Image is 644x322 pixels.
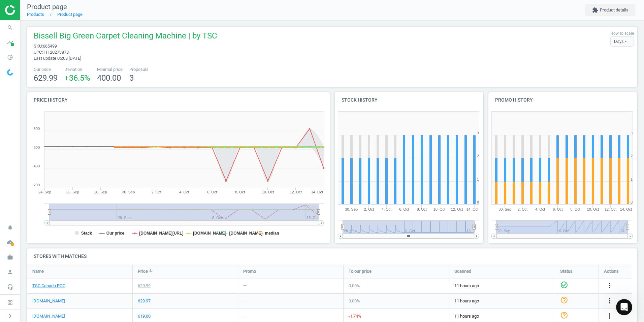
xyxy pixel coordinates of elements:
[606,312,614,320] i: more_vert
[81,231,92,236] tspan: Stack
[97,66,123,73] span: Minimal price
[122,190,135,194] tspan: 30. Sep
[243,298,247,304] div: —
[129,73,134,83] span: 3
[148,268,153,273] i: arrow_downward
[243,283,247,289] div: —
[345,207,358,211] tspan: 30. Sep
[193,231,226,236] tspan: [DOMAIN_NAME]
[535,207,545,211] tspan: 4. Oct
[311,190,323,194] tspan: 14. Oct
[265,231,279,236] tspan: median
[553,207,563,211] tspan: 6. Oct
[34,127,40,131] text: 800
[66,190,79,194] tspan: 26. Sep
[27,92,330,108] h4: Price history
[610,36,634,47] div: Days
[399,207,409,211] tspan: 6. Oct
[34,145,40,150] text: 600
[631,154,633,158] text: 2
[488,92,637,108] h4: Promo history
[43,50,69,55] span: 11120273878
[631,131,633,135] text: 3
[382,207,391,211] tspan: 4. Oct
[451,207,462,211] tspan: 12. Oct
[32,298,65,304] a: [DOMAIN_NAME]
[4,251,17,264] i: work
[34,183,40,187] text: 200
[138,268,148,274] span: Price
[179,190,189,194] tspan: 4. Oct
[610,31,634,36] label: How to scale
[454,268,471,274] span: Scanned
[34,50,43,55] span: upc :
[38,190,51,194] tspan: 24. Sep
[4,266,17,278] i: person
[349,298,360,303] span: 0.00 %
[606,281,614,290] i: more_vert
[4,36,17,49] i: timeline
[34,30,217,43] span: Bissell Big Green Carpet Cleaning Machine | by TSC
[349,314,361,319] span: -1.74 %
[43,44,57,49] span: 665499
[57,12,83,17] a: Product page
[477,131,479,135] text: 3
[27,12,44,17] a: Products
[152,190,161,194] tspan: 2. Oct
[138,298,151,304] div: 629.97
[34,73,58,83] span: 629.99
[631,200,633,204] text: 0
[605,207,616,211] tspan: 12. Oct
[94,190,107,194] tspan: 28. Sep
[34,44,43,49] span: sku :
[5,5,53,15] img: ajHJNr6hYgQAAAAASUVORK5CYII=
[32,313,65,319] a: [DOMAIN_NAME]
[477,177,479,181] text: 1
[4,280,17,293] i: headset_mic
[466,207,478,211] tspan: 14. Oct
[129,66,149,73] span: Proposals
[631,177,633,181] text: 1
[417,207,426,211] tspan: 8. Oct
[585,4,636,16] button: extensionProduct details
[243,313,247,319] div: —
[364,207,374,211] tspan: 2. Oct
[560,281,568,289] i: check_circle_outline
[207,190,217,194] tspan: 6. Oct
[97,73,121,83] span: 400.00
[34,164,40,168] text: 400
[235,190,245,194] tspan: 8. Oct
[262,190,274,194] tspan: 10. Oct
[560,268,573,274] span: Status
[604,268,619,274] span: Actions
[34,66,58,73] span: Our price
[592,7,598,13] i: extension
[606,281,614,290] button: more_vert
[616,299,632,315] iframe: Intercom live chat
[290,190,301,194] tspan: 12. Oct
[4,221,17,234] i: notifications
[433,207,445,211] tspan: 10. Oct
[4,236,17,249] i: cloud_done
[560,311,568,319] i: help_outline
[498,207,511,211] tspan: 30. Sep
[454,283,550,289] span: 11 hours ago
[560,296,568,304] i: help_outline
[477,200,479,204] text: 0
[587,207,599,211] tspan: 10. Oct
[27,3,67,11] span: Product page
[229,231,262,236] tspan: [DOMAIN_NAME]
[138,313,151,319] div: 619.00
[106,231,125,236] tspan: Our price
[7,69,13,76] img: wGWNvw8QSZomAAAAABJRU5ErkJggg==
[4,51,17,64] i: pie_chart_outlined
[349,268,372,274] span: To our price
[454,298,550,304] span: 11 hours ago
[243,268,256,274] span: Promo
[34,56,81,61] span: Last update 05:08 [DATE]
[571,207,580,211] tspan: 8. Oct
[606,297,614,305] i: more_vert
[27,248,637,264] h4: Stores with matches
[32,283,65,289] a: TSC Canada POC
[349,283,360,288] span: 0.00 %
